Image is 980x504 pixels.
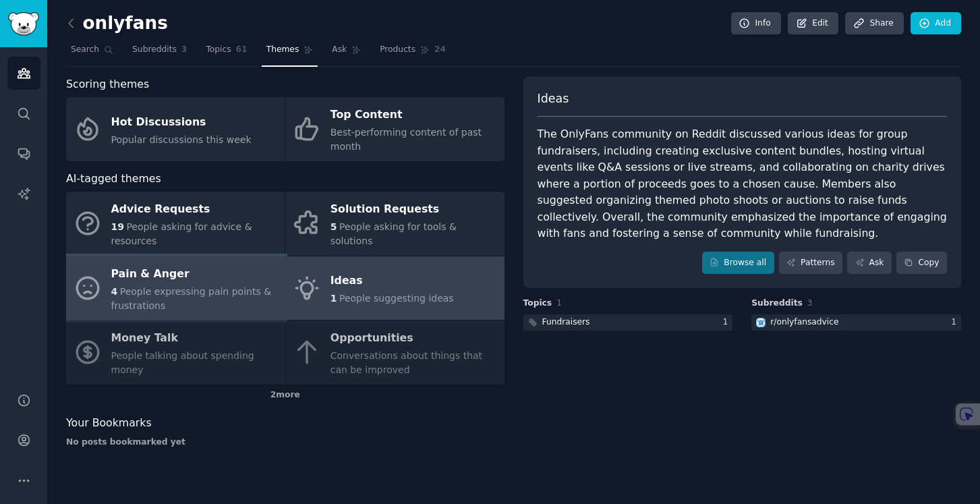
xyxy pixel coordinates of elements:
div: Pain & Anger [111,263,278,285]
span: Ask [332,44,347,56]
a: Edit [788,12,838,35]
span: 24 [434,44,446,56]
a: Solution Requests5People asking for tools & solutions [285,192,504,256]
a: Themes [262,39,318,67]
span: People expressing pain points & frustrations [111,286,272,311]
span: Ideas [538,90,569,107]
a: Products24 [375,39,451,67]
a: Ask [327,39,366,67]
div: The OnlyFans community on Reddit discussed various ideas for group fundraisers, including creatin... [538,126,948,242]
span: 19 [111,221,124,232]
a: Hot DiscussionsPopular discussions this week [66,97,285,161]
span: Products [380,44,415,56]
a: Info [731,12,781,35]
span: AI-tagged themes [66,171,161,188]
div: 2 more [66,385,505,406]
a: Search [66,39,118,67]
span: Subreddits [751,298,803,310]
a: Topics61 [201,39,252,67]
img: onlyfansadvice [756,318,766,327]
span: People asking for tools & solutions [330,221,457,246]
span: Themes [266,44,299,56]
a: Patterns [779,252,842,275]
a: Advice Requests19People asking for advice & resources [66,192,285,256]
div: Top Content [330,105,497,126]
span: 4 [111,286,118,297]
span: 3 [181,44,188,56]
img: GummySearch logo [8,12,39,36]
span: 3 [807,298,813,308]
span: Best-performing content of past month [330,127,482,152]
button: Copy [896,252,947,275]
a: Pain & Anger4People expressing pain points & frustrations [66,256,285,320]
h2: onlyfans [66,13,168,34]
span: 1 [330,293,337,304]
a: Ideas1People suggesting ideas [285,256,504,320]
div: Fundraisers [542,316,590,329]
span: Scoring themes [66,76,149,93]
div: Hot Discussions [111,111,252,133]
div: Advice Requests [111,199,278,221]
a: Ask [847,252,892,275]
span: Search [71,44,99,56]
span: Topics [523,298,552,310]
span: People asking for advice & resources [111,221,252,246]
span: People suggesting ideas [339,293,454,304]
span: Your Bookmarks [66,415,152,432]
a: onlyfansadvicer/onlyfansadvice1 [751,314,961,331]
div: r/ onlyfansadvice [770,316,838,329]
div: Solution Requests [330,199,497,221]
span: Topics [206,44,231,56]
a: Top ContentBest-performing content of past month [285,97,504,161]
span: Popular discussions this week [111,134,252,145]
a: Add [911,12,961,35]
a: Browse all [702,252,774,275]
a: Fundraisers1 [523,314,733,331]
span: 61 [236,44,248,56]
div: Ideas [330,271,454,292]
span: 5 [330,221,337,232]
div: 1 [722,316,732,329]
a: Subreddits3 [127,39,192,67]
span: 1 [556,298,562,308]
div: 1 [951,316,961,329]
span: Subreddits [132,44,177,56]
div: No posts bookmarked yet [66,437,505,449]
a: Share [845,12,903,35]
